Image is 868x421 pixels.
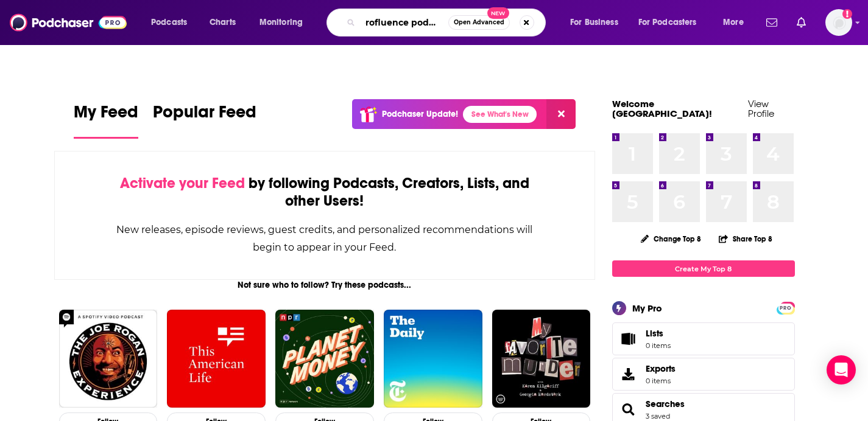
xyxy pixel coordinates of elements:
[74,102,138,130] span: My Feed
[646,377,676,385] span: 0 items
[792,12,811,33] a: Show notifications dropdown
[748,98,774,119] a: View Profile
[633,231,709,246] button: Change Top 8
[646,363,676,374] span: Exports
[202,13,243,32] a: Charts
[384,310,482,408] img: The Daily
[638,14,697,31] span: For Podcasters
[492,310,591,408] img: My Favorite Murder with Karen Kilgariff and Georgia Hardstark
[448,15,510,30] button: Open AdvancedNew
[778,303,793,312] a: PRO
[632,302,662,314] div: My Pro
[10,11,127,34] img: Podchaser - Follow, Share and Rate Podcasts
[116,221,534,256] div: New releases, episode reviews, guest credits, and personalized recommendations will begin to appe...
[338,9,557,37] div: Search podcasts, credits, & more...
[259,14,303,31] span: Monitoring
[74,102,138,139] a: My Feed
[630,13,715,32] button: open menu
[143,13,203,32] button: open menu
[827,355,856,384] div: Open Intercom Messenger
[151,14,187,31] span: Podcasts
[715,13,759,32] button: open menu
[570,14,618,31] span: For Business
[825,9,852,36] img: User Profile
[616,401,641,418] a: Searches
[210,14,236,31] span: Charts
[761,12,782,33] a: Show notifications dropdown
[454,19,504,26] span: Open Advanced
[275,310,374,408] img: Planet Money
[646,341,671,350] span: 0 items
[723,14,744,31] span: More
[646,328,671,339] span: Lists
[360,13,448,32] input: Search podcasts, credits, & more...
[251,13,319,32] button: open menu
[612,322,795,355] a: Lists
[612,98,712,119] a: Welcome [GEOGRAPHIC_DATA]!
[825,9,852,36] button: Show profile menu
[616,330,641,347] span: Lists
[463,106,537,123] a: See What's New
[487,7,509,19] span: New
[153,102,256,130] span: Popular Feed
[382,109,458,119] p: Podchaser Update!
[825,9,852,36] span: Logged in as dkcsports
[59,310,158,408] img: The Joe Rogan Experience
[778,304,793,313] span: PRO
[646,328,663,339] span: Lists
[616,366,641,383] span: Exports
[646,412,670,420] a: 3 saved
[842,9,852,19] svg: Add a profile image
[153,102,256,139] a: Popular Feed
[612,358,795,391] a: Exports
[54,280,596,290] div: Not sure who to follow? Try these podcasts...
[120,174,245,192] span: Activate your Feed
[116,175,534,210] div: by following Podcasts, Creators, Lists, and other Users!
[167,310,266,408] img: This American Life
[718,227,773,251] button: Share Top 8
[612,260,795,277] a: Create My Top 8
[562,13,633,32] button: open menu
[646,398,685,409] a: Searches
